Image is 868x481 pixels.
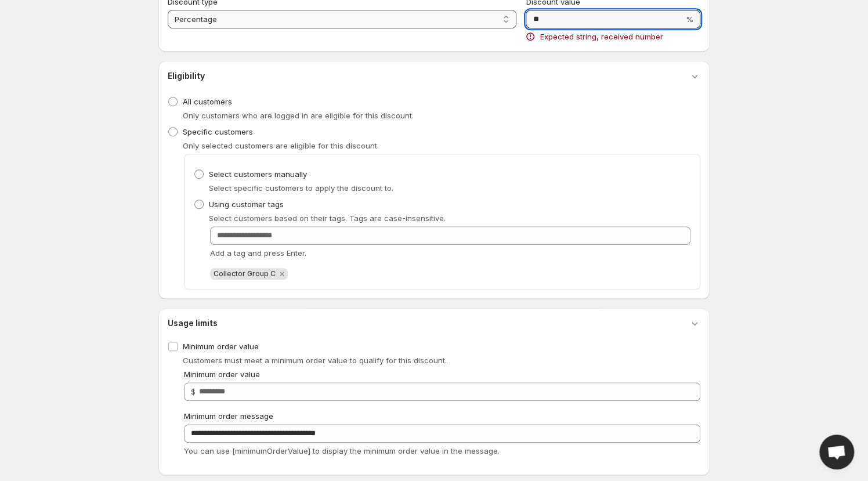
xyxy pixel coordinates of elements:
[209,214,446,223] span: Select customers based on their tags. Tags are case-insensitive.
[540,31,663,42] span: Expected string, received number
[168,317,218,329] h3: Usage limits
[183,356,447,365] span: Customers must meet a minimum order value to qualify for this discount.
[184,446,500,455] span: You can use [minimumOrderValue] to display the minimum order value in the message.
[183,111,414,120] span: Only customers who are logged in are eligible for this discount.
[191,387,196,396] span: $
[686,15,693,24] span: %
[183,141,379,150] span: Only selected customers are eligible for this discount.
[183,127,253,136] span: Specific customers
[184,411,273,421] span: Minimum order message
[214,269,276,278] span: Collector Group C
[184,370,260,379] span: Minimum order value
[277,269,287,279] button: Remove Collector Group C
[209,183,393,193] span: Select specific customers to apply the discount to.
[168,70,205,82] h3: Eligibility
[210,248,306,258] span: Add a tag and press Enter.
[209,200,284,209] span: Using customer tags
[209,169,307,179] span: Select customers manually
[183,342,259,351] span: Minimum order value
[183,97,232,106] span: All customers
[819,435,854,469] div: Open chat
